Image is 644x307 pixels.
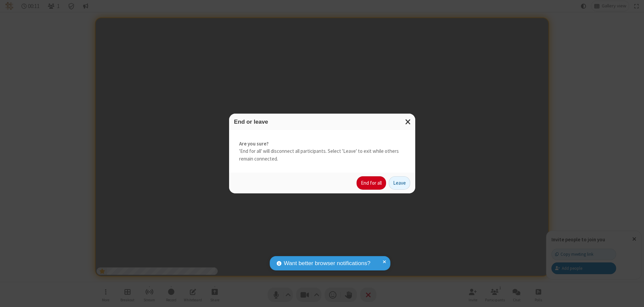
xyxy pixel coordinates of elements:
button: End for all [357,176,386,190]
span: Want better browser notifications? [284,259,370,268]
button: Close modal [401,114,415,130]
div: 'End for all' will disconnect all participants. Select 'Leave' to exit while others remain connec... [229,130,415,173]
h3: End or leave [234,119,410,125]
strong: Are you sure? [239,140,405,148]
button: Leave [389,176,410,190]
